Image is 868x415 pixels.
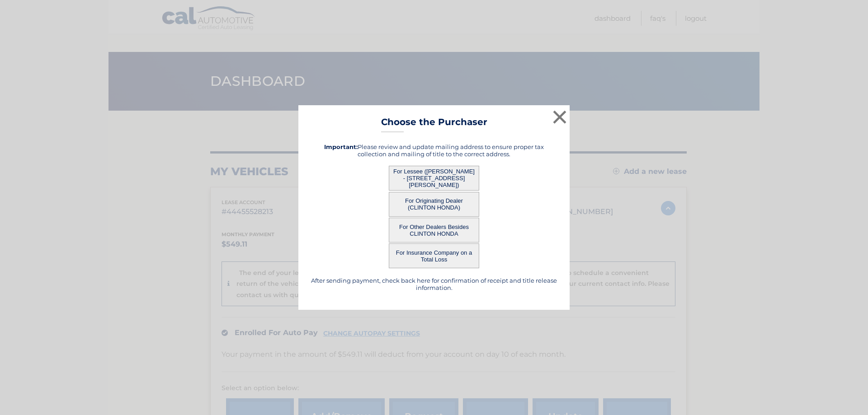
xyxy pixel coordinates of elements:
[310,277,558,291] h5: After sending payment, check back here for confirmation of receipt and title release information.
[551,108,569,126] button: ×
[389,243,479,268] button: For Insurance Company on a Total Loss
[324,143,358,150] strong: Important:
[389,192,479,217] button: For Originating Dealer (CLINTON HONDA)
[381,117,487,132] h3: Choose the Purchaser
[389,166,479,191] button: For Lessee ([PERSON_NAME] - [STREET_ADDRESS][PERSON_NAME])
[389,218,479,242] button: For Other Dealers Besides CLINTON HONDA
[310,143,558,158] h5: Please review and update mailing address to ensure proper tax collection and mailing of title to ...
